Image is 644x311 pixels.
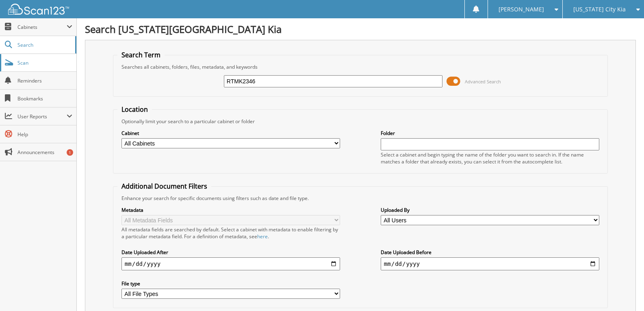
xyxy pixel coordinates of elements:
[17,41,71,48] span: Search
[117,105,152,114] legend: Location
[117,118,603,125] div: Optionally limit your search to a particular cabinet or folder
[573,7,626,12] span: [US_STATE] City Kia
[117,182,211,191] legend: Additional Document Filters
[117,50,165,59] legend: Search Term
[8,4,69,15] img: scan123-logo-white.svg
[17,113,67,120] span: User Reports
[121,130,340,137] label: Cabinet
[381,257,599,270] input: end
[381,130,599,137] label: Folder
[257,233,268,240] a: here
[381,151,599,165] div: Select a cabinet and begin typing the name of the folder you want to search in. If the name match...
[121,226,340,240] div: All metadata fields are searched by default. Select a cabinet with metadata to enable filtering b...
[17,77,72,84] span: Reminders
[17,149,72,156] span: Announcements
[603,272,644,311] iframe: Chat Widget
[117,195,603,202] div: Enhance your search for specific documents using filters such as date and file type.
[121,207,340,213] label: Metadata
[17,95,72,102] span: Bookmarks
[121,257,340,270] input: start
[17,24,67,30] span: Cabinets
[17,131,72,138] span: Help
[121,280,340,287] label: File type
[121,249,340,256] label: Date Uploaded After
[85,22,636,36] h1: Search [US_STATE][GEOGRAPHIC_DATA] Kia
[381,207,599,213] label: Uploaded By
[499,7,544,12] span: [PERSON_NAME]
[117,63,603,70] div: Searches all cabinets, folders, files, metadata, and keywords
[465,78,501,85] span: Advanced Search
[381,249,599,256] label: Date Uploaded Before
[17,59,72,66] span: Scan
[67,149,73,156] div: 1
